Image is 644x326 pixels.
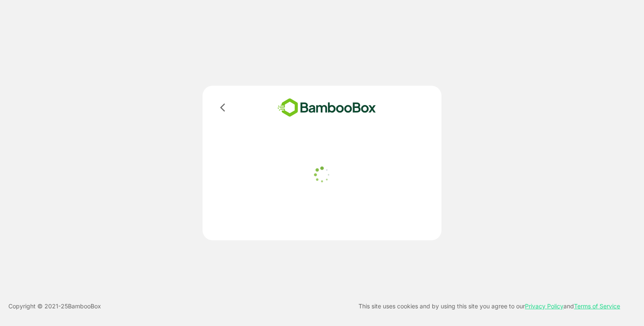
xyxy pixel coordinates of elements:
[265,96,388,120] img: bamboobox
[312,164,332,185] img: loader
[358,301,620,311] p: This site uses cookies and by using this site you agree to our and
[525,302,563,310] a: Privacy Policy
[8,301,101,311] p: Copyright © 2021- 25 BambooBox
[574,302,620,310] a: Terms of Service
